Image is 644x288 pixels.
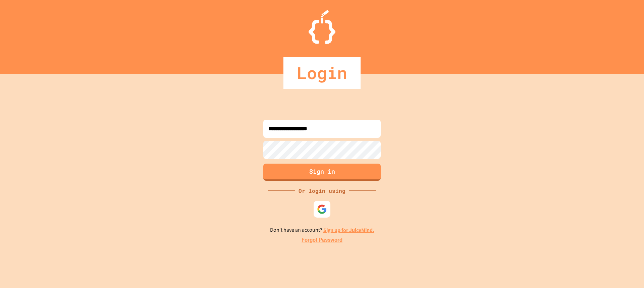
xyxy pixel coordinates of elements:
img: google-icon.svg [317,204,327,214]
a: Sign up for JuiceMind. [323,227,374,234]
div: Or login using [295,187,349,195]
p: Don't have an account? [270,226,374,234]
button: Sign in [263,164,381,181]
a: Forgot Password [302,236,342,244]
div: Login [283,57,361,89]
img: Logo.svg [309,10,335,44]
